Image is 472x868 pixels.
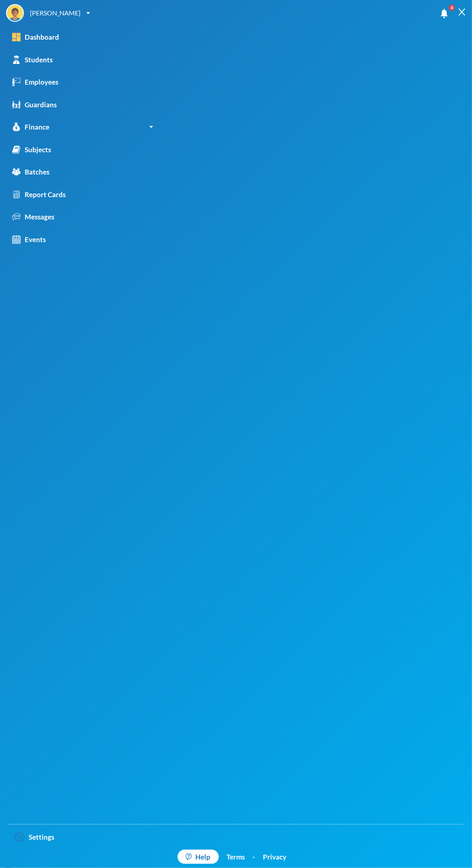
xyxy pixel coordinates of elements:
div: Students [12,55,53,65]
a: Privacy [263,852,287,862]
div: Subjects [12,145,51,155]
div: Employees [12,77,58,87]
img: STUDENT [7,5,23,21]
div: Finance [12,122,49,132]
div: [PERSON_NAME] [30,8,80,18]
div: Batches [12,167,49,177]
div: Events [12,234,46,245]
div: Dashboard [12,32,59,43]
span: 4 [449,4,455,11]
div: Guardians [12,100,57,110]
a: Settings [8,829,60,846]
a: Terms [227,852,245,862]
div: · [253,852,255,862]
div: Report Cards [12,189,66,200]
a: Help [178,850,219,864]
div: Messages [12,212,54,222]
